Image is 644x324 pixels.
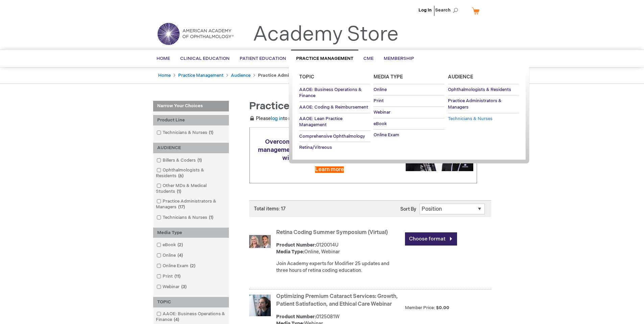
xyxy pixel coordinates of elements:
[176,253,185,258] span: 4
[363,56,374,61] span: CME
[374,87,387,92] span: Online
[176,204,187,210] span: 17
[155,157,205,164] a: Billers & Coders1
[276,293,398,307] a: Optimizing Premium Cataract Services: Growth, Patient Satisfaction, and Ethical Care Webinar
[374,121,387,126] span: eBook
[175,189,183,194] span: 1
[153,143,229,153] div: AUDIENCE
[276,242,316,248] strong: Product Number:
[419,7,432,13] a: Log In
[253,22,399,47] a: Academy Store
[271,116,283,121] a: log in
[249,231,271,252] img: Retina Coding Summer Symposium (Virtual)
[231,73,251,78] a: Audience
[155,263,198,269] a: Online Exam2
[249,100,425,112] span: Practice Administrators & Managers
[180,56,230,61] span: Clinical Education
[153,101,229,112] strong: Narrow Your Choices
[448,116,493,121] span: Technicians & Nurses
[173,274,182,279] span: 11
[249,295,271,316] img: Optimizing Premium Cataract Services: Growth, Patient Satisfaction, and Ethical Care Webinar
[299,116,342,128] span: AAOE: Lean Practice Management
[315,166,344,173] a: Learn more
[180,284,188,290] span: 3
[276,260,402,274] div: Join Academy experts for Modifier 25 updates and three hours of retina coding education.
[435,3,461,17] span: Search
[258,73,337,78] strong: Practice Administrators & Managers
[405,232,457,246] a: Choose format
[276,242,402,255] div: 0120014U Online, Webinar
[384,56,414,61] span: Membership
[207,130,215,135] span: 1
[448,74,473,80] span: Audience
[155,130,216,136] a: Technicians & Nurses1
[374,132,399,138] span: Online Exam
[405,305,435,310] strong: Member Price:
[155,311,227,323] a: AAOE: Business Operations & Finance4
[296,56,353,61] span: Practice Management
[254,206,286,212] span: Total items: 17
[155,273,183,280] a: Print11
[299,74,314,80] span: Topic
[176,173,185,179] span: 6
[249,116,342,121] span: Please to receive member pricing
[299,145,332,150] span: Retina/Vitreous
[276,249,304,255] strong: Media Type:
[188,263,197,269] span: 2
[374,74,403,80] span: Media Type
[276,314,316,320] strong: Product Number:
[448,98,502,110] span: Practice Administrators & Managers
[276,229,388,236] a: Retina Coding Summer Symposium (Virtual)
[240,56,286,61] span: Patient Education
[448,87,511,92] span: Ophthalmologists & Residents
[153,297,229,307] div: TOPIC
[258,138,401,162] span: Overcome your complex coding and practice management challenges. Schedule a consultation with an ...
[155,242,186,248] a: eBook2
[374,110,390,115] span: Webinar
[374,98,384,103] span: Print
[400,206,416,212] label: Sort By
[153,115,229,125] div: Product Line
[178,73,223,78] a: Practice Management
[155,167,227,179] a: Ophthalmologists & Residents6
[153,228,229,238] div: Media Type
[155,183,227,195] a: Other MDs & Medical Students1
[299,105,368,110] span: AAOE: Coding & Reimbursement
[299,134,365,139] span: Comprehensive Ophthalmology
[155,198,227,210] a: Practice Administrators & Managers17
[158,73,171,78] a: Home
[436,305,450,310] span: $0.00
[299,87,362,99] span: AAOE: Business Operations & Finance
[172,317,181,322] span: 4
[155,284,189,290] a: Webinar3
[157,56,170,61] span: Home
[155,214,216,221] a: Technicians & Nurses1
[176,242,185,248] span: 2
[155,252,186,259] a: Online4
[196,158,204,163] span: 1
[207,215,215,220] span: 1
